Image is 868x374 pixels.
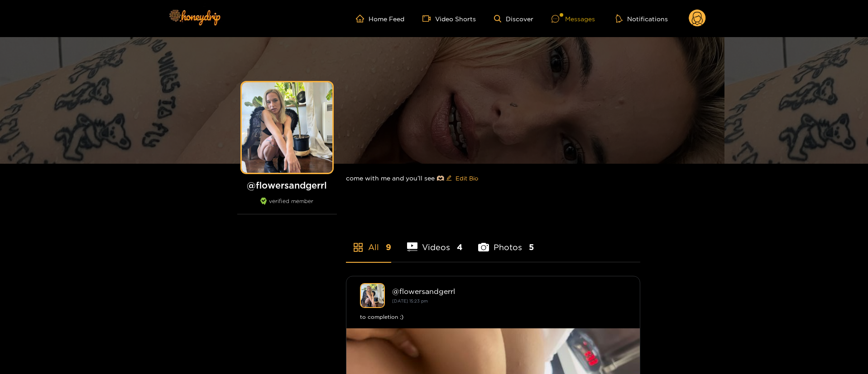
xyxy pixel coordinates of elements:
img: flowersandgerrl [360,283,385,308]
button: editEdit Bio [444,171,480,185]
span: edit [446,175,452,182]
div: to completion ;) [360,312,626,322]
li: Photos [478,221,534,262]
small: [DATE] 15:23 pm [392,298,428,303]
span: 9 [386,241,391,253]
span: Edit Bio [456,174,478,183]
li: Videos [407,221,463,262]
a: Discover [494,15,533,23]
a: Home Feed [356,14,404,23]
span: home [356,14,369,23]
li: All [346,221,391,262]
div: verified member [237,198,337,214]
span: appstore [353,242,364,253]
div: come with me and you’ll see 🫶🏼 [346,164,640,193]
button: Notifications [613,14,671,23]
a: Video Shorts [422,14,476,23]
h1: @ flowersandgerrl [237,180,337,191]
span: 4 [457,241,462,253]
span: video-camera [422,14,435,23]
div: Messages [551,14,595,24]
span: 5 [529,241,534,253]
div: @ flowersandgerrl [392,287,626,295]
